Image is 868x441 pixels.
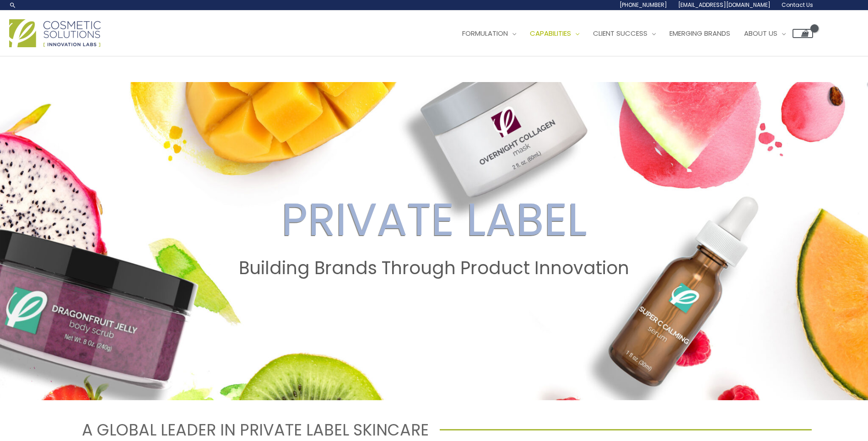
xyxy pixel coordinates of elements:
[744,28,777,38] span: About Us
[530,28,571,38] span: Capabilities
[462,28,508,38] span: Formulation
[737,20,793,47] a: About Us
[455,20,523,47] a: Formulation
[669,28,730,38] span: Emerging Brands
[663,20,737,47] a: Emerging Brands
[56,419,428,441] h1: A GLOBAL LEADER IN PRIVATE LABEL SKINCARE
[9,19,101,47] img: Cosmetic Solutions Logo
[793,29,813,38] a: View Shopping Cart, empty
[9,193,859,247] h2: PRIVATE LABEL
[9,258,859,279] h2: Building Brands Through Product Innovation
[523,20,586,47] a: Capabilities
[782,1,813,9] span: Contact Us
[620,1,667,9] span: [PHONE_NUMBER]
[593,28,647,38] span: Client Success
[678,1,771,9] span: [EMAIL_ADDRESS][DOMAIN_NAME]
[586,20,663,47] a: Client Success
[448,20,813,47] nav: Site Navigation
[9,1,16,9] a: Search icon link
